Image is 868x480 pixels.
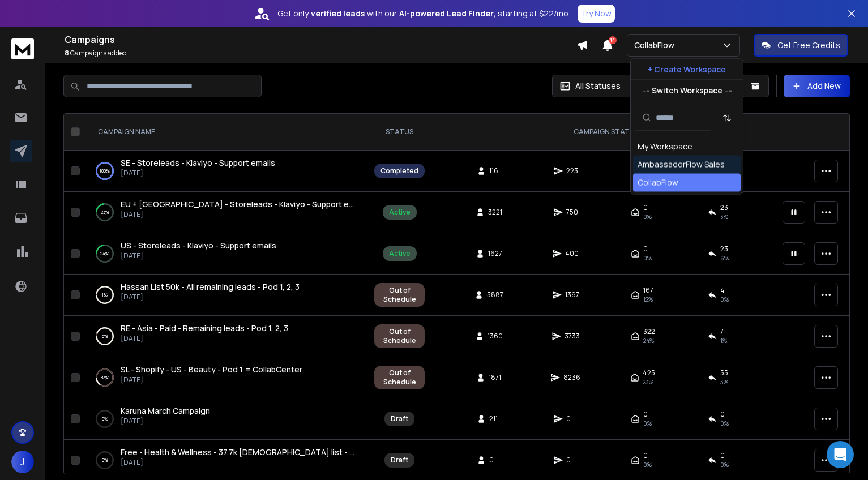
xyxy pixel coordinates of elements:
[84,357,367,398] td: 83%SL - Shopify - US - Beauty - Pod 1 = CollabCenter[DATE]
[121,375,302,384] p: [DATE]
[634,40,679,51] p: CollabFlow
[643,203,648,212] span: 0
[488,208,502,217] span: 3221
[121,447,384,457] span: Free - Health & Wellness - 37.7k [DEMOGRAPHIC_DATA] list - Pod 1,2, 3
[720,460,729,469] span: 0%
[121,405,210,417] a: Karuna March Campaign
[720,203,728,212] span: 23
[643,451,648,460] span: 0
[643,336,654,345] span: 24 %
[102,413,108,425] p: 0 %
[754,34,848,57] button: Get Free Credits
[566,414,578,423] span: 0
[631,59,743,80] button: + Create Workspace
[84,275,367,316] td: 1%Hassan List 50k - All remaining leads - Pod 1, 2, 3[DATE]
[638,177,678,188] div: CollabFlow
[638,159,725,170] div: AmbassadorFlow Sales
[121,240,276,251] a: US - Storeleads - Klaviyo - Support emails
[643,410,648,419] span: 0
[566,208,578,217] span: 750
[65,48,69,58] span: 8
[121,364,302,375] span: SL - Shopify - US - Beauty - Pod 1 = CollabCenter
[720,378,728,387] span: 3 %
[121,323,288,333] span: RE - Asia - Paid - Remaining leads - Pod 1, 2, 3
[566,456,578,465] span: 0
[777,40,840,51] p: Get Free Credits
[121,417,210,426] p: [DATE]
[565,332,580,341] span: 3733
[720,327,724,336] span: 7
[638,141,692,152] div: My Workspace
[643,212,652,221] span: 0%
[489,166,501,175] span: 116
[720,410,725,419] span: 0
[578,5,615,23] button: Try Now
[84,151,367,192] td: 100%SE - Storeleads - Klaviyo - Support emails[DATE]
[643,460,652,469] span: 0%
[643,254,652,263] span: 0%
[121,364,302,375] a: SL - Shopify - US - Beauty - Pod 1 = CollabCenter
[84,316,367,357] td: 5%RE - Asia - Paid - Remaining leads - Pod 1, 2, 3[DATE]
[720,336,727,345] span: 1 %
[609,36,617,44] span: 14
[65,33,577,46] h1: Campaigns
[575,80,621,92] p: All Statuses
[642,85,732,96] p: --- Switch Workspace ---
[643,378,653,387] span: 23 %
[100,248,109,259] p: 24 %
[121,293,300,302] p: [DATE]
[101,331,108,342] p: 5 %
[84,398,367,440] td: 0%Karuna March Campaign[DATE]
[489,373,501,382] span: 1871
[488,332,503,341] span: 1360
[121,405,210,416] span: Karuna March Campaign
[720,451,725,460] span: 0
[720,212,728,221] span: 3 %
[367,114,431,151] th: STATUS
[720,368,728,378] span: 55
[784,75,850,97] button: Add New
[489,456,501,465] span: 0
[391,414,408,423] div: Draft
[431,114,776,151] th: CAMPAIGN STATS
[488,249,502,258] span: 1627
[102,455,108,466] p: 0 %
[121,199,368,209] span: EU + [GEOGRAPHIC_DATA] - Storeleads - Klaviyo - Support emails
[121,323,288,334] a: RE - Asia - Paid - Remaining leads - Pod 1, 2, 3
[84,192,367,233] td: 23%EU + [GEOGRAPHIC_DATA] - Storeleads - Klaviyo - Support emails[DATE]
[102,289,108,301] p: 1 %
[389,249,411,258] div: Active
[121,281,300,292] span: Hassan List 50k - All remaining leads - Pod 1, 2, 3
[65,49,577,58] p: Campaigns added
[391,456,408,465] div: Draft
[100,165,110,177] p: 100 %
[643,295,653,304] span: 12 %
[84,114,367,151] th: CAMPAIGN NAME
[720,245,728,254] span: 23
[643,368,655,378] span: 425
[648,64,726,75] p: + Create Workspace
[581,8,612,19] p: Try Now
[563,373,580,382] span: 8236
[121,447,356,458] a: Free - Health & Wellness - 37.7k [DEMOGRAPHIC_DATA] list - Pod 1,2, 3
[84,233,367,275] td: 24%US - Storeleads - Klaviyo - Support emails[DATE]
[565,290,579,299] span: 1397
[643,419,652,428] span: 0%
[11,38,34,59] img: logo
[121,240,276,251] span: US - Storeleads - Klaviyo - Support emails
[11,451,34,473] button: J
[380,327,418,345] div: Out of Schedule
[643,286,653,295] span: 167
[101,207,109,218] p: 23 %
[121,157,275,168] span: SE - Storeleads - Klaviyo - Support emails
[389,208,411,217] div: Active
[487,290,503,299] span: 5887
[720,419,729,428] span: 0%
[121,199,356,210] a: EU + [GEOGRAPHIC_DATA] - Storeleads - Klaviyo - Support emails
[489,414,501,423] span: 211
[720,254,729,263] span: 6 %
[121,251,276,260] p: [DATE]
[827,441,854,468] div: Open Intercom Messenger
